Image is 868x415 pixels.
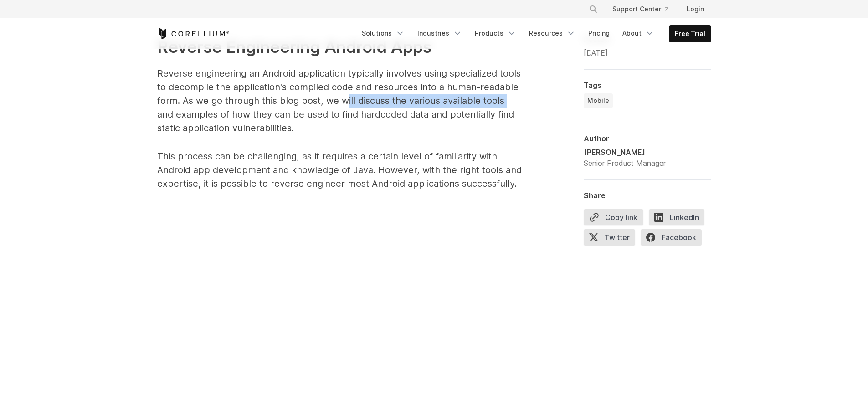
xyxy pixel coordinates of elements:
a: Industries [412,25,467,41]
a: About [617,25,660,41]
iframe: HubSpot Video [157,205,522,410]
button: Search [585,1,601,17]
span: Mobile [587,96,609,105]
a: Support Center [605,1,676,17]
div: Navigation Menu [356,25,711,42]
a: Solutions [356,25,410,41]
strong: Reverse Engineering Android Apps [157,37,431,57]
div: Share [584,191,711,200]
div: Author [584,134,711,143]
a: Facebook [641,229,707,249]
a: Login [679,1,711,17]
a: Pricing [583,25,615,41]
span: Facebook [641,229,702,246]
p: Reverse engineering an Android application typically involves using specialized tools to decompil... [157,67,522,135]
span: Twitter [584,229,635,246]
a: Free Trial [669,26,711,42]
a: Twitter [584,229,641,249]
div: [PERSON_NAME] [584,147,666,158]
span: LinkedIn [649,209,704,225]
div: Senior Product Manager [584,158,666,169]
div: Navigation Menu [578,1,711,17]
a: Resources [524,25,581,41]
a: LinkedIn [649,209,710,229]
p: This process can be challenging, as it requires a certain level of familiarity with Android app d... [157,149,522,190]
button: Copy link [584,209,643,225]
a: Mobile [584,93,613,108]
span: [DATE] [584,48,608,57]
a: Products [469,25,522,41]
div: Tags [584,81,711,90]
a: Corellium Home [157,28,230,39]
